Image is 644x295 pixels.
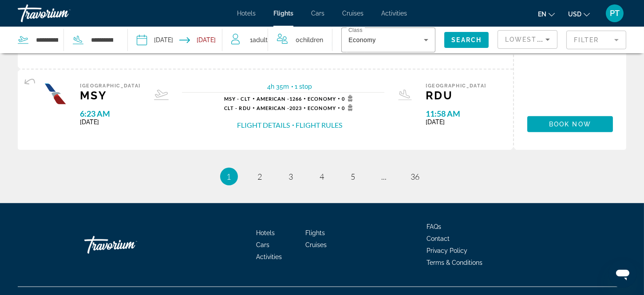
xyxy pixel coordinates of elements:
a: Cars [256,241,269,248]
a: Terms & Conditions [427,259,482,266]
a: Cars [311,10,324,17]
span: MSY - CLT [224,96,251,102]
span: Economy [348,36,375,43]
button: Depart date: Sep 24, 2025 [137,27,173,53]
span: en [538,11,546,18]
span: 2 [258,172,262,181]
span: Economy [308,105,336,111]
span: RDU [426,89,486,102]
a: Activities [381,10,407,17]
iframe: Button to launch messaging window [608,260,637,288]
button: User Menu [603,4,626,23]
span: [DATE] [80,118,141,126]
span: American - [257,96,289,102]
span: 4 [320,172,324,181]
mat-label: Class [348,28,363,33]
span: Adult [253,36,268,43]
button: Return date: Sep 28, 2025 [179,27,216,53]
mat-select: Sort by [505,34,550,45]
span: 4h 35m [268,83,289,90]
span: 3 [289,172,293,181]
a: Flights [273,10,293,17]
span: 36 [411,172,420,181]
button: Filter [566,30,626,50]
button: Search [444,32,489,48]
span: 0 [296,34,323,46]
a: Privacy Policy [427,247,467,254]
button: Flight Rules [296,120,343,130]
button: Change currency [568,8,590,20]
span: [GEOGRAPHIC_DATA] [80,83,141,89]
nav: Pagination [18,168,626,185]
span: Children [300,36,323,43]
button: Flight Details [237,120,290,130]
span: 0 [342,95,356,102]
span: USD [568,11,581,18]
span: Economy [308,96,336,102]
span: 6:23 AM [80,109,141,118]
span: MSY [80,89,141,102]
a: Travorium [84,232,173,258]
span: Lowest Price [505,36,562,43]
a: Cruises [342,10,363,17]
span: [GEOGRAPHIC_DATA] [426,83,486,89]
span: 1 [250,34,268,46]
span: Book now [549,121,591,128]
span: 1 [227,172,231,181]
span: 5 [351,172,356,181]
a: Hotels [237,10,256,17]
span: 11:58 AM [426,109,486,118]
span: ... [382,172,387,181]
button: Travelers: 1 adult, 0 children [222,27,332,53]
a: Flights [305,229,325,236]
a: Travorium [18,2,107,25]
span: [DATE] [426,118,486,126]
span: CLT - RDU [224,105,251,111]
a: Cruises [305,241,327,248]
a: Activities [256,253,282,260]
span: 1266 [257,96,302,102]
button: Change language [538,8,555,20]
span: 0 [342,104,356,111]
span: 2023 [257,105,302,111]
span: PT [610,9,620,18]
span: American - [257,105,289,111]
span: Search [451,36,482,43]
span: 1 stop [295,83,312,90]
a: Hotels [256,229,275,236]
a: FAQs [427,223,441,230]
a: Contact [427,235,450,242]
button: Book now [527,116,613,132]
